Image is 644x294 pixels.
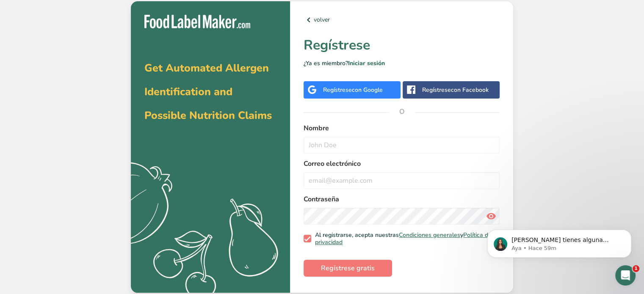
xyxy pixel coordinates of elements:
[615,265,636,286] iframe: Intercom live chat
[304,15,500,25] a: volver
[304,123,500,133] label: Nombre
[323,85,383,94] div: Regístrese
[304,159,500,169] label: Correo electrónico
[633,265,639,272] span: 1
[144,15,250,29] img: Food Label Maker
[144,61,272,123] span: Get Automated Allergen Identification and Possible Nutrition Claims
[304,172,500,189] input: email@example.com
[451,86,489,94] span: con Facebook
[304,260,392,277] button: Regístrese gratis
[304,59,500,68] p: ¿Ya es miembro?
[304,194,500,204] label: Contraseña
[311,231,497,246] span: Al registrarse, acepta nuestras y
[315,231,492,247] a: Política de privacidad
[399,231,460,239] a: Condiciones generales
[321,263,375,273] span: Regístrese gratis
[348,59,385,67] a: Iniciar sesión
[304,137,500,154] input: John Doe
[422,85,489,94] div: Regístrese
[304,35,500,55] h1: Regístrese
[475,212,644,271] iframe: Intercom notifications mensaje
[389,99,415,124] span: O
[352,86,383,94] span: con Google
